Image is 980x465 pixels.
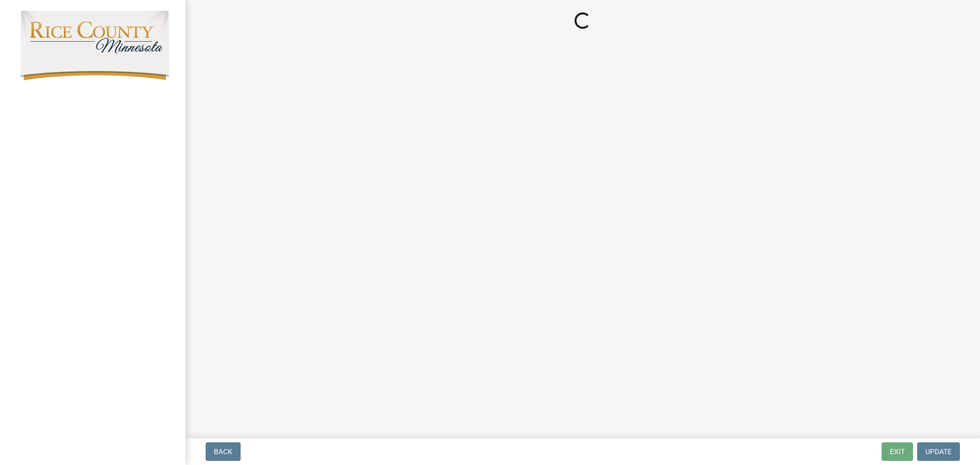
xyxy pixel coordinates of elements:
button: Update [917,442,960,461]
span: Update [925,447,952,456]
button: Back [206,442,241,461]
button: Exit [882,442,913,461]
img: Rice County, Minnesota [21,11,169,80]
span: Back [214,447,232,456]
